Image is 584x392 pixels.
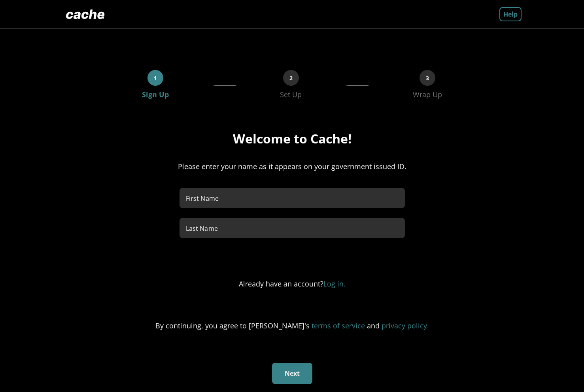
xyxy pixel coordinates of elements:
[63,131,522,147] div: Welcome to Cache!
[323,279,346,288] a: Log in.
[310,321,365,330] a: terms of service
[413,90,442,99] div: Wrap Up
[63,161,522,172] div: Please enter your name as it appears on your government issued ID.
[280,90,302,99] div: Set Up
[63,279,522,288] div: Already have an account?
[63,320,522,331] div: By continuing, you agree to [PERSON_NAME]'s and
[214,70,236,99] div: __________________________________
[420,70,435,86] div: 3
[380,321,429,330] a: privacy policy.
[283,70,299,86] div: 2
[272,363,312,384] button: Next
[499,7,522,21] a: Help
[142,90,169,99] div: Sign Up
[147,70,163,86] div: 1
[346,70,369,99] div: ___________________________________
[63,6,108,22] img: Logo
